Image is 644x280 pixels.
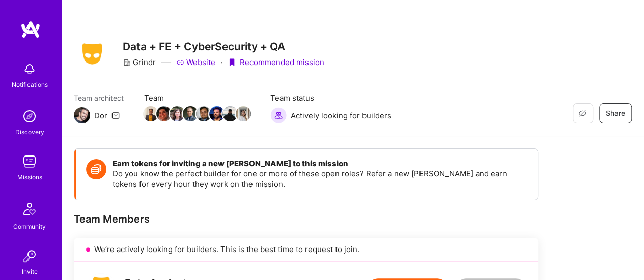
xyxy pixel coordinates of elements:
[144,92,250,103] span: Team
[228,58,236,67] i: icon PurpleRibbon
[144,105,157,122] a: Team Member Avatar
[22,266,38,277] div: Invite
[237,105,250,122] a: Team Member Avatar
[183,106,198,121] img: Team Member Avatar
[19,106,40,127] img: discovery
[176,57,215,68] a: Website
[270,107,287,123] img: Actively looking for builders
[171,105,184,122] a: Team Member Avatar
[86,159,106,179] img: Token icon
[113,159,527,168] h4: Earn tokens for inviting a new [PERSON_NAME] to this mission
[19,246,40,266] img: Invite
[184,105,197,122] a: Team Member Avatar
[220,57,222,68] div: ·
[74,107,90,123] img: Team Architect
[157,105,171,122] a: Team Member Avatar
[170,106,185,121] img: Team Member Avatar
[74,238,538,261] div: We’re actively looking for builders. This is the best time to request to join.
[17,172,42,182] div: Missions
[74,92,124,103] span: Team architect
[17,197,42,221] img: Community
[15,127,44,137] div: Discovery
[13,221,46,232] div: Community
[223,105,237,122] a: Team Member Avatar
[156,106,172,121] img: Team Member Avatar
[123,40,324,53] h3: Data + FE + CyberSecurity + QA
[578,109,586,117] i: icon EyeClosed
[196,106,211,121] img: Team Member Avatar
[222,106,238,121] img: Team Member Avatar
[20,20,41,39] img: logo
[12,79,48,90] div: Notifications
[210,105,223,122] a: Team Member Avatar
[94,110,107,121] div: Dor
[197,105,210,122] a: Team Member Avatar
[209,106,225,121] img: Team Member Avatar
[74,212,538,226] div: Team Members
[228,57,324,68] div: Recommended mission
[111,111,120,119] i: icon Mail
[599,103,632,123] button: Share
[606,108,625,118] span: Share
[113,168,527,190] p: Do you know the perfect builder for one or more of these open roles? Refer a new [PERSON_NAME] an...
[123,57,156,68] div: Grindr
[291,110,391,121] span: Actively looking for builders
[74,40,110,68] img: Company Logo
[19,151,40,172] img: teamwork
[123,58,131,67] i: icon CompanyGray
[143,106,158,121] img: Team Member Avatar
[236,106,251,121] img: Team Member Avatar
[270,92,391,103] span: Team status
[19,59,40,79] img: bell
